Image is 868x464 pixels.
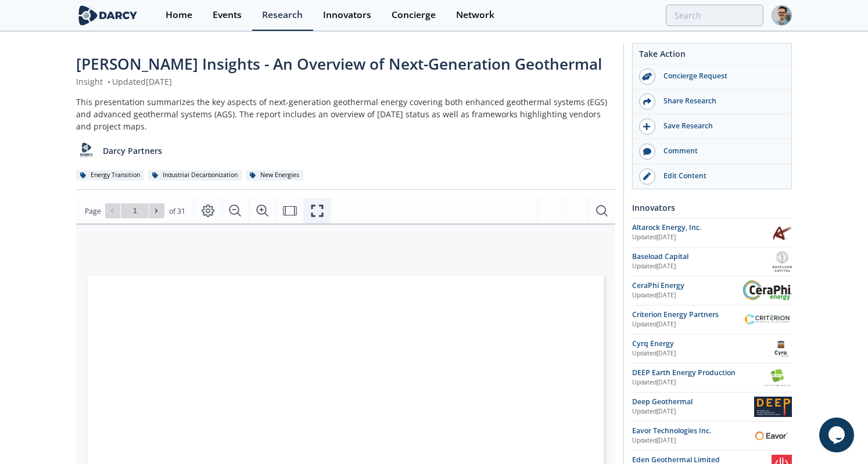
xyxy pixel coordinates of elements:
div: Updated [DATE] [632,320,743,329]
img: Eavor Technologies Inc. [751,426,792,446]
div: Updated [DATE] [632,233,772,242]
div: New Energies [246,170,303,181]
div: Updated [DATE] [632,378,763,387]
a: CeraPhi Energy Updated[DATE] CeraPhi Energy [632,280,792,301]
div: Eavor Technologies Inc. [632,426,751,436]
div: Updated [DATE] [632,262,773,271]
div: Insight Updated [DATE] [76,75,615,88]
div: Cyrq Energy [632,339,772,349]
a: Cyrq Energy Updated[DATE] Cyrq Energy [632,339,792,359]
div: CeraPhi Energy [632,280,743,291]
div: Concierge Request [655,71,785,81]
img: Profile [772,5,792,26]
div: Criterion Energy Partners [632,310,743,320]
img: Cyrq Energy [772,339,792,359]
div: Edit Content [655,171,785,181]
span: • [105,76,112,87]
img: logo-wide.svg [76,5,139,26]
div: Industrial Decarbonization [148,170,242,181]
span: [PERSON_NAME] Insights - An Overview of Next-Generation Geothermal [76,53,602,74]
img: DEEP Earth Energy Production [763,368,792,388]
div: Deep Geothermal [632,397,754,407]
div: Home [166,10,192,20]
img: Baseload Capital [773,251,792,272]
a: Altarock Energy, Inc. Updated[DATE] Altarock Energy, Inc. [632,222,792,243]
a: Deep Geothermal Updated[DATE] Deep Geothermal [632,397,792,417]
div: Updated [DATE] [632,349,772,358]
div: Innovators [323,10,371,20]
div: DEEP Earth Energy Production [632,368,763,378]
div: Events [213,10,242,20]
div: This presentation summarizes the key aspects of next-generation geothermal energy covering both e... [76,96,615,132]
input: Advanced Search [666,5,763,26]
a: Eavor Technologies Inc. Updated[DATE] Eavor Technologies Inc. [632,426,792,446]
div: Comment [655,146,785,156]
div: Updated [DATE] [632,436,751,445]
iframe: chat widget [819,418,856,452]
img: Criterion Energy Partners [743,313,792,325]
a: DEEP Earth Energy Production Updated[DATE] DEEP Earth Energy Production [632,368,792,388]
div: Save Research [655,121,785,131]
a: Edit Content [633,164,791,189]
p: Darcy Partners [103,145,162,157]
a: Criterion Energy Partners Updated[DATE] Criterion Energy Partners [632,310,792,330]
img: Deep Geothermal [754,397,792,417]
div: Baseload Capital [632,251,773,262]
div: Altarock Energy, Inc. [632,222,772,233]
div: Concierge [392,10,436,20]
a: Baseload Capital Updated[DATE] Baseload Capital [632,251,792,272]
div: Updated [DATE] [632,407,754,416]
div: Share Research [655,96,785,106]
div: Take Action [633,48,791,64]
div: Innovators [632,197,792,218]
img: Altarock Energy, Inc. [772,222,792,243]
div: Research [262,10,303,20]
div: Network [456,10,494,20]
div: Energy Transition [76,170,144,181]
img: CeraPhi Energy [743,280,792,300]
div: Updated [DATE] [632,291,743,300]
